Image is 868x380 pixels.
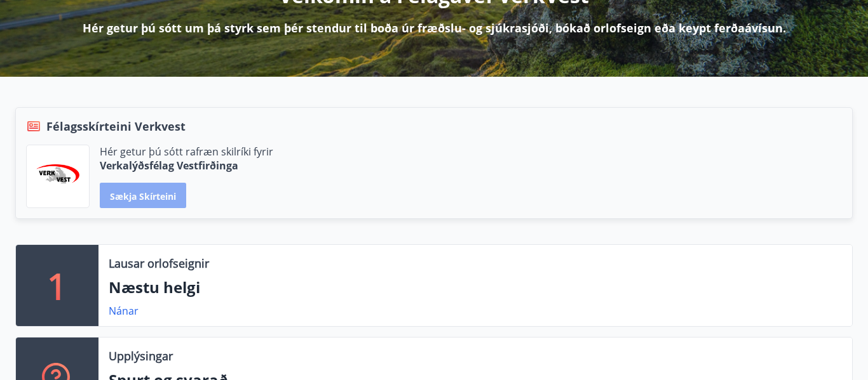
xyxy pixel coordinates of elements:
[100,159,238,173] font: Verkalýðsfélag Vestfirðinga
[100,183,186,208] button: Sækja skírteini
[109,304,139,318] font: Nánar
[100,145,273,159] font: Hér getur þú sótt rafræn skilríki fyrir
[46,119,186,134] font: Félagsskírteini Verkvest
[109,277,200,298] font: Næstu helgi
[47,261,67,310] font: 1
[109,348,173,364] font: Upplýsingar
[83,20,786,36] font: Hér getur þú sótt um þá styrk sem þér stendur til boða úr fræðslu- og sjúkrasjóði, bókað orlofsei...
[109,256,209,271] font: Lausar orlofseignir
[36,164,79,189] img: jihgzMk4dcgjRAW2aMgpbAqQEG7LZi0j9dOLAUvz.png
[110,190,176,202] font: Sækja skírteini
